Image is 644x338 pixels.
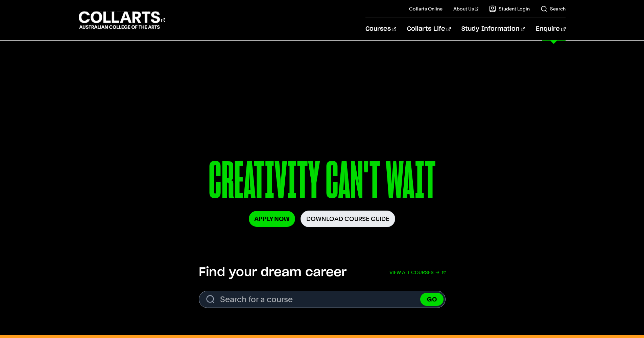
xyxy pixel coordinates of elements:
a: Courses [365,18,396,40]
button: GO [420,293,444,306]
a: Student Login [489,5,530,12]
a: Collarts Online [409,5,443,12]
p: CREATIVITY CAN'T WAIT [133,155,510,211]
a: Enquire [536,18,565,40]
a: Download Course Guide [301,211,395,227]
input: Search for a course [199,291,446,308]
a: Collarts Life [407,18,451,40]
h2: Find your dream career [199,265,347,280]
div: Go to homepage [79,10,165,30]
a: Study Information [461,18,525,40]
a: View all courses [389,265,446,280]
a: Search [541,5,566,12]
a: About Us [453,5,478,12]
a: Apply Now [249,211,295,227]
form: Search [199,291,446,308]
